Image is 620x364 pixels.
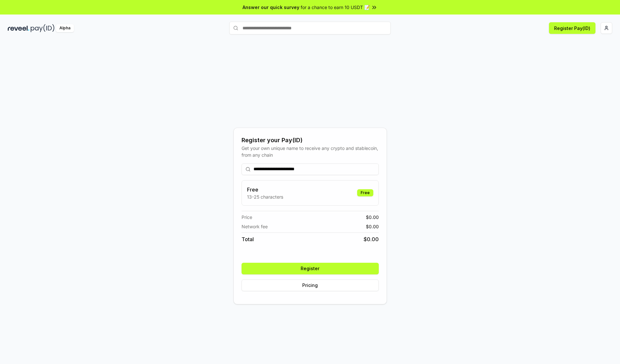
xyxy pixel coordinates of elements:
[357,189,373,196] div: Free
[242,136,379,145] div: Register your Pay(ID)
[242,280,379,291] button: Pricing
[242,145,379,158] div: Get your own unique name to receive any crypto and stablecoin, from any chain
[242,235,254,243] span: Total
[366,214,379,221] span: $ 0.00
[549,22,595,34] button: Register Pay(ID)
[242,214,252,221] span: Price
[56,24,74,32] div: Alpha
[247,193,283,200] p: 13-25 characters
[243,4,299,11] span: Answer our quick survey
[242,223,268,230] span: Network fee
[31,24,55,32] img: pay_id
[364,235,379,243] span: $ 0.00
[366,223,379,230] span: $ 0.00
[301,4,370,11] span: for a chance to earn 10 USDT 📝
[247,186,283,193] h3: Free
[8,24,29,32] img: reveel_dark
[242,263,379,274] button: Register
